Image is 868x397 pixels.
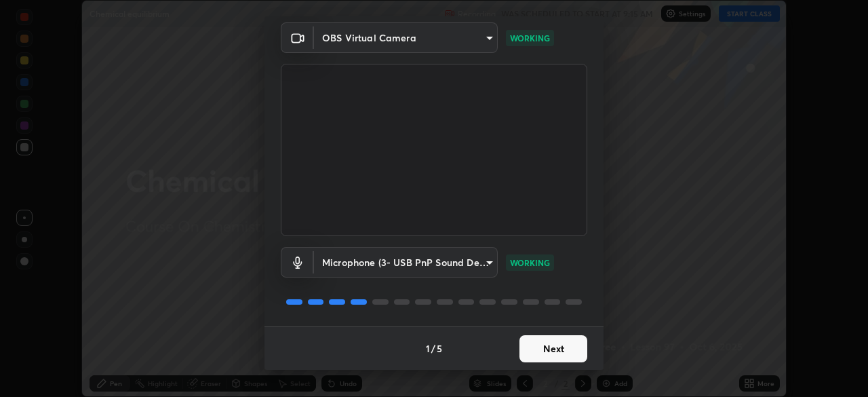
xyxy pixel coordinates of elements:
div: OBS Virtual Camera [314,22,498,53]
p: WORKING [510,32,550,44]
h4: / [431,341,435,356]
p: WORKING [510,257,550,269]
h4: 1 [426,341,430,356]
button: Next [519,335,587,362]
div: OBS Virtual Camera [314,247,498,278]
h4: 5 [437,341,442,356]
